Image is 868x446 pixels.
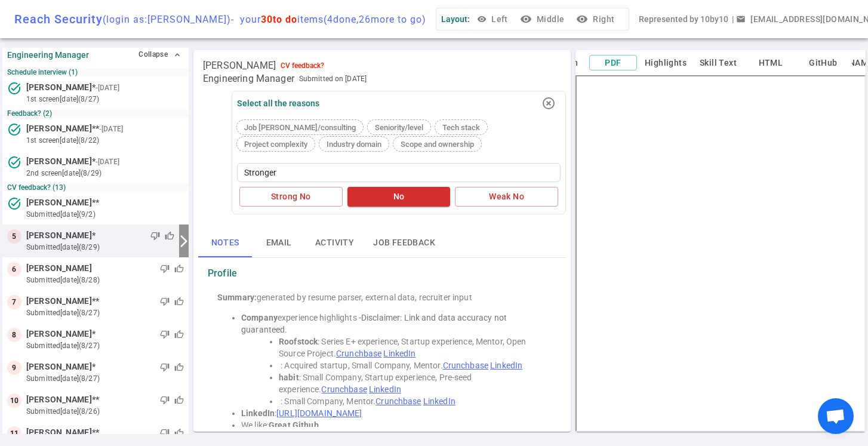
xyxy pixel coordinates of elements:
[160,362,170,372] span: thumb_down
[26,373,184,384] small: submitted [DATE] (8/27)
[160,330,170,339] span: thumb_down
[241,419,547,431] li: We like:
[7,50,89,60] strong: Engineering Manager
[160,264,170,273] span: thumb_down
[26,307,184,318] small: submitted [DATE] (8/27)
[26,393,92,406] span: [PERSON_NAME]
[279,371,547,395] li: : Small Company, Startup experience, Pre-seed experience.
[7,393,21,408] div: 10
[455,187,558,207] button: Weak No
[239,123,361,132] span: Job [PERSON_NAME]/consulting
[174,395,184,405] span: thumb_up
[26,262,92,275] span: [PERSON_NAME]
[26,135,184,146] small: 1st Screen [DATE] (8/22)
[299,73,367,85] span: Submitted on [DATE]
[7,183,184,192] small: CV feedback? (13)
[26,340,184,351] small: submitted [DATE] (8/27)
[174,297,184,306] span: thumb_up
[369,385,401,394] a: LinkedIn
[281,61,324,70] div: CV feedback?
[347,187,451,207] button: No
[475,8,513,30] button: Left
[7,81,21,96] i: task_alt
[26,328,92,340] span: [PERSON_NAME]
[490,361,522,370] a: LinkedIn
[173,50,182,60] span: expand_less
[217,293,257,302] strong: Summary:
[7,361,21,375] div: 9
[26,295,92,307] span: [PERSON_NAME]
[443,361,488,370] a: Crunchbase
[26,122,92,135] span: [PERSON_NAME]
[576,13,588,25] i: visibility
[642,56,690,70] button: Highlights
[383,349,415,358] a: LinkedIn
[7,196,21,211] i: task_alt
[541,96,556,110] i: highlight_off
[26,242,174,253] small: submitted [DATE] (8/29)
[26,155,92,168] span: [PERSON_NAME]
[217,291,547,303] div: generated by resume parser, external data, recruiter input
[99,124,123,134] small: - [DATE]
[574,8,619,30] button: visibilityRight
[306,229,364,257] button: Activity
[370,123,428,132] span: Seniority/level
[26,168,184,179] small: 2nd Screen [DATE] (8/29)
[7,295,21,309] div: 7
[818,398,854,434] a: Open chat
[231,14,426,25] span: - your items ( 4 done, 26 more to go)
[269,420,319,430] strong: Great Github
[279,337,318,346] strong: Roofstock
[198,229,252,257] button: Notes
[375,396,421,406] a: Crunchbase
[26,426,92,439] span: [PERSON_NAME]
[321,385,367,394] a: Crunchbase
[208,267,237,279] strong: Profile
[241,313,509,334] span: Disclaimer: Link and data accuracy not guaranteed.
[103,14,231,25] span: (login as: [PERSON_NAME] )
[160,395,170,405] span: thumb_down
[694,56,742,70] button: Skill Text
[575,75,866,432] iframe: candidate_document_preview__iframe
[441,14,470,24] span: Layout:
[239,187,343,207] button: Strong No
[7,68,184,76] small: Schedule interview (1)
[96,82,119,93] small: - [DATE]
[747,56,795,70] button: HTML
[279,373,299,382] strong: habit
[7,155,21,170] i: task_alt
[396,140,479,149] span: Scope and ownership
[160,428,170,438] span: thumb_down
[26,361,92,373] span: [PERSON_NAME]
[736,14,746,24] span: email
[203,60,276,72] span: [PERSON_NAME]
[136,46,184,63] button: Collapse
[279,336,547,359] li: : Series E+ experience, Startup experience, Mentor, Open Source Project.
[241,408,275,418] strong: LinkedIn
[26,209,184,220] small: submitted [DATE] (9/2)
[26,94,184,104] small: 1st Screen [DATE] (8/27)
[261,14,297,25] span: 30 to do
[177,234,191,248] i: arrow_forward_ios
[7,262,21,276] div: 6
[237,163,561,182] textarea: Stronger
[322,140,386,149] span: Industry domain
[7,122,21,137] i: task_alt
[537,91,561,115] button: highlight_off
[26,81,92,94] span: [PERSON_NAME]
[279,395,547,407] li: : Small Company, Mentor.
[150,231,160,241] span: thumb_down
[438,123,485,132] span: Tech stack
[252,229,306,257] button: Email
[174,264,184,273] span: thumb_up
[7,229,21,244] div: 5
[174,362,184,372] span: thumb_up
[26,229,92,242] span: [PERSON_NAME]
[276,408,362,418] a: [URL][DOMAIN_NAME]
[518,8,569,30] button: visibilityMiddle
[7,109,184,118] small: Feedback? (2)
[520,13,532,25] i: visibility
[198,229,566,257] div: basic tabs example
[26,275,184,285] small: submitted [DATE] (8/28)
[239,140,312,149] span: Project complexity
